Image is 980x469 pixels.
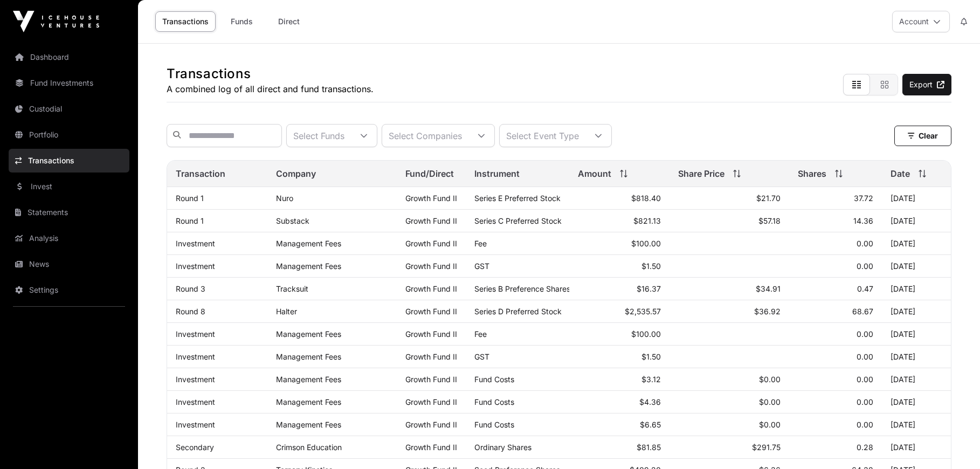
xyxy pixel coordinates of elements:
td: $16.37 [569,278,670,300]
a: News [9,252,129,276]
span: $291.75 [752,443,781,452]
span: $34.91 [756,284,781,293]
a: Growth Fund II [405,329,457,339]
p: Management Fees [276,329,388,339]
td: [DATE] [882,300,951,323]
a: Invest [9,175,129,198]
span: 0.28 [857,443,873,452]
td: $4.36 [569,391,670,413]
a: Investment [176,352,215,361]
td: [DATE] [882,255,951,278]
a: Growth Fund II [405,352,457,361]
a: Export [902,74,951,95]
a: Investment [176,397,215,406]
a: Growth Fund II [405,443,457,452]
span: Series D Preferred Stock [474,307,562,316]
td: [DATE] [882,187,951,210]
a: Round 1 [176,194,204,203]
span: Shares [798,167,826,180]
a: Settings [9,278,129,302]
a: Secondary [176,443,214,452]
span: 0.00 [857,261,873,271]
td: [DATE] [882,346,951,368]
a: Investment [176,420,215,429]
div: Select Event Type [500,125,585,147]
a: Transactions [9,149,129,173]
span: Fee [474,329,487,339]
iframe: Chat Widget [926,417,980,469]
td: [DATE] [882,210,951,232]
span: $0.00 [759,420,781,429]
td: $100.00 [569,232,670,255]
span: $57.18 [758,216,781,225]
p: Management Fees [276,397,388,406]
a: Round 8 [176,307,205,316]
span: 0.00 [857,420,873,429]
span: 14.36 [853,216,873,225]
a: Direct [267,11,310,32]
a: Transactions [155,11,216,32]
span: 0.00 [857,329,873,339]
span: 0.00 [857,375,873,384]
a: Investment [176,329,215,339]
button: Clear [894,126,951,146]
a: Growth Fund II [405,216,457,225]
span: 0.00 [857,239,873,248]
a: Growth Fund II [405,261,457,271]
span: Fund Costs [474,397,514,406]
p: Management Fees [276,261,388,271]
td: [DATE] [882,368,951,391]
a: Growth Fund II [405,239,457,248]
p: Management Fees [276,239,388,248]
span: 37.72 [854,194,873,203]
td: $81.85 [569,436,670,459]
span: Transaction [176,167,225,180]
a: Growth Fund II [405,420,457,429]
a: Investment [176,239,215,248]
span: Series C Preferred Stock [474,216,562,225]
p: A combined log of all direct and fund transactions. [167,82,374,95]
span: Instrument [474,167,520,180]
a: Investment [176,375,215,384]
a: Dashboard [9,45,129,69]
span: $0.00 [759,375,781,384]
div: Select Companies [382,125,468,147]
td: $3.12 [569,368,670,391]
div: Select Funds [287,125,351,147]
a: Funds [220,11,263,32]
a: Round 1 [176,216,204,225]
a: Growth Fund II [405,375,457,384]
a: Nuro [276,194,293,203]
a: Growth Fund II [405,307,457,316]
td: [DATE] [882,278,951,300]
span: Fund Costs [474,420,514,429]
td: $821.13 [569,210,670,232]
span: 0.47 [857,284,873,293]
p: Management Fees [276,375,388,384]
span: Ordinary Shares [474,443,532,452]
a: Crimson Education [276,443,342,452]
a: Fund Investments [9,71,129,95]
span: $36.92 [754,307,781,316]
span: Series E Preferred Stock [474,194,561,203]
a: Portfolio [9,123,129,147]
a: Round 3 [176,284,205,293]
td: $100.00 [569,323,670,346]
span: 0.00 [857,397,873,406]
p: Management Fees [276,420,388,429]
span: Share Price [678,167,724,180]
span: $21.70 [756,194,781,203]
td: [DATE] [882,323,951,346]
a: Statements [9,201,129,224]
td: [DATE] [882,413,951,436]
span: GST [474,261,489,271]
button: Account [892,11,950,32]
span: Series B Preference Shares [474,284,570,293]
td: $2,535.57 [569,300,670,323]
span: Fee [474,239,487,248]
td: [DATE] [882,232,951,255]
span: Date [891,167,910,180]
p: Management Fees [276,352,388,361]
a: Growth Fund II [405,397,457,406]
span: 0.00 [857,352,873,361]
